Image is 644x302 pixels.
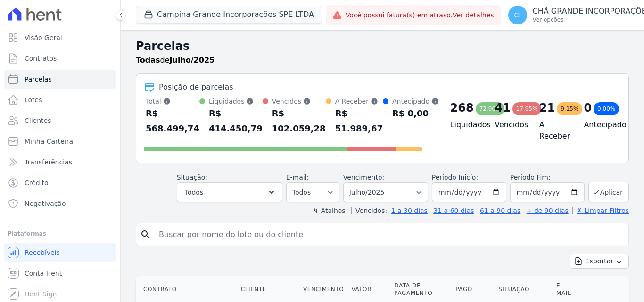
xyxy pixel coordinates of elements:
a: + de 90 dias [527,207,569,214]
a: Recebíveis [4,243,116,262]
h4: Vencidos [495,119,524,131]
strong: Todas [136,56,160,65]
button: Campina Grande Incorporações SPE LTDA [136,6,322,24]
div: Plataformas [8,228,113,239]
span: Negativação [25,199,66,208]
a: 31 a 60 dias [433,207,474,214]
div: 41 [495,100,510,115]
a: Conta Hent [4,264,116,283]
span: Visão Geral [25,33,62,42]
div: 0 [584,100,592,115]
span: Conta Hent [25,269,62,278]
div: 72,90% [476,102,505,115]
a: Ver detalhes [453,11,494,19]
span: Crédito [25,178,49,188]
input: Buscar por nome do lote ou do cliente [153,225,625,244]
div: Antecipado [392,97,439,106]
a: Lotes [4,90,116,109]
div: 268 [450,100,474,115]
p: de [136,55,215,66]
a: 61 a 90 dias [480,207,520,214]
div: Vencidos [272,97,326,106]
div: Total [146,97,199,106]
span: Transferências [25,157,72,167]
h4: A Receber [539,119,569,142]
label: Vencimento: [343,173,384,181]
span: Lotes [25,95,42,105]
label: Vencidos: [351,207,387,214]
span: Você possui fatura(s) em atraso. [346,10,494,20]
button: Todos [177,182,282,202]
div: A Receber [335,97,383,106]
a: Negativação [4,194,116,213]
div: R$ 0,00 [392,106,439,121]
label: Período Inicío: [432,173,478,181]
label: Período Fim: [510,172,585,182]
a: Visão Geral [4,28,116,47]
div: 9,15% [557,102,582,115]
div: 17,95% [512,102,542,115]
a: Clientes [4,111,116,130]
h4: Antecipado [584,119,613,131]
i: search [140,229,151,240]
label: Situação: [177,173,207,181]
button: Aplicar [588,182,629,202]
div: 21 [539,100,555,115]
span: Clientes [25,116,51,125]
a: Crédito [4,173,116,192]
a: Contratos [4,49,116,68]
span: Minha Carteira [25,137,73,146]
h4: Liquidados [450,119,480,131]
span: Parcelas [25,74,52,84]
div: Liquidados [209,97,263,106]
div: R$ 414.450,79 [209,106,263,136]
div: R$ 568.499,74 [146,106,199,136]
a: 1 a 30 dias [391,207,428,214]
h2: Parcelas [136,38,629,55]
span: Contratos [25,54,57,63]
span: Recebíveis [25,248,60,257]
div: R$ 102.059,28 [272,106,326,136]
button: Exportar [570,254,629,269]
div: 0,00% [594,102,619,115]
div: Posição de parcelas [159,82,233,93]
div: R$ 51.989,67 [335,106,383,136]
a: Minha Carteira [4,132,116,151]
a: Parcelas [4,70,116,89]
span: Todos [185,187,203,198]
a: ✗ Limpar Filtros [572,207,629,214]
label: ↯ Atalhos [313,207,345,214]
a: Transferências [4,153,116,171]
strong: Julho/2025 [170,56,215,65]
label: E-mail: [286,173,309,181]
span: CI [514,12,521,18]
